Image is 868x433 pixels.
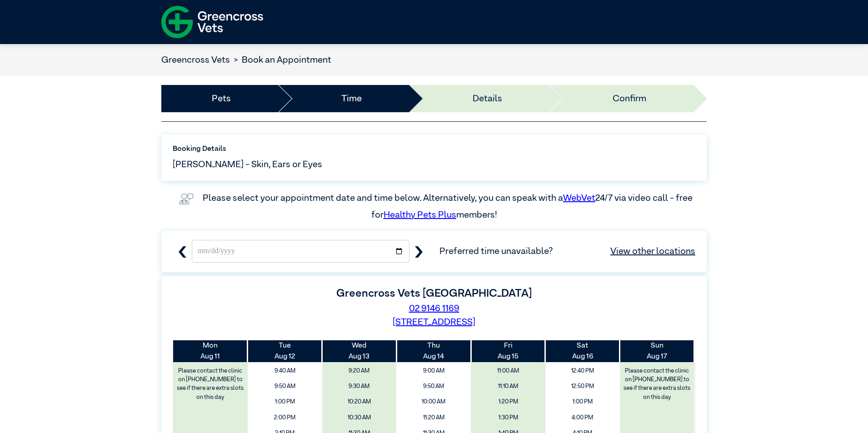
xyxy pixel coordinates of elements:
[212,92,231,105] a: Pets
[549,364,617,378] span: 12:40 PM
[474,364,542,378] span: 11:00 AM
[174,364,247,404] label: Please contact the clinic on [PHONE_NUMBER] to see if there are extra slots on this day
[325,364,394,378] span: 9:20 AM
[325,411,394,424] span: 10:30 AM
[161,2,263,42] img: f-logo
[251,411,319,424] span: 2:00 PM
[384,210,456,219] a: Healthy Pets Plus
[248,340,322,362] th: Aug 12
[173,158,322,171] span: [PERSON_NAME] - Skin, Ears or Eyes
[563,194,595,203] a: WebVet
[175,190,197,208] img: vet
[621,364,693,404] label: Please contact the clinic on [PHONE_NUMBER] to see if there are extra slots on this day
[399,411,468,424] span: 11:20 AM
[545,340,620,362] th: Aug 16
[161,55,230,65] a: Greencross Vets
[325,380,394,393] span: 9:30 AM
[161,53,331,67] nav: breadcrumb
[325,395,394,408] span: 10:20 AM
[173,340,248,362] th: Aug 11
[439,244,695,258] span: Preferred time unavailable?
[251,395,319,408] span: 1:00 PM
[399,380,468,393] span: 9:50 AM
[610,244,695,258] a: View other locations
[620,340,694,362] th: Aug 17
[173,144,695,154] label: Booking Details
[230,53,331,67] li: Book an Appointment
[549,380,617,393] span: 12:50 PM
[322,340,397,362] th: Aug 13
[251,380,319,393] span: 9:50 AM
[549,411,617,424] span: 4:00 PM
[474,380,542,393] span: 11:10 AM
[399,395,468,408] span: 10:00 AM
[336,288,532,299] label: Greencross Vets [GEOGRAPHIC_DATA]
[474,395,542,408] span: 1:20 PM
[203,194,694,219] label: Please select your appointment date and time below. Alternatively, you can speak with a 24/7 via ...
[409,304,459,313] a: 02 9146 1169
[341,92,362,105] a: Time
[393,318,475,327] a: [STREET_ADDRESS]
[474,411,542,424] span: 1:30 PM
[471,340,545,362] th: Aug 15
[251,364,319,378] span: 9:40 AM
[399,364,468,378] span: 9:00 AM
[396,340,471,362] th: Aug 14
[549,395,617,408] span: 1:00 PM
